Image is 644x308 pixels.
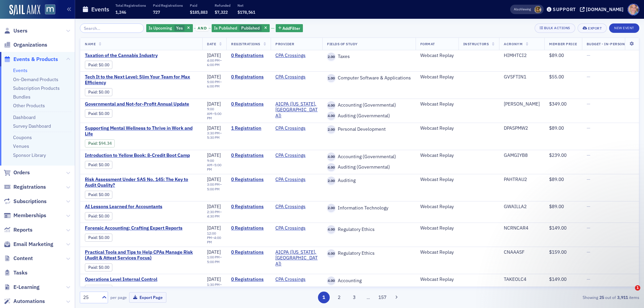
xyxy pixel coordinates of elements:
time: 3:00 PM [207,182,220,187]
span: 2.00 [327,125,335,134]
div: Export [588,26,602,30]
time: 2:30 PM [207,209,220,214]
a: CPA Crossings [275,276,306,283]
div: Webcast Replay [420,177,454,183]
span: Automations [13,298,45,305]
a: Dashboard [13,114,36,120]
span: [DATE] [207,101,221,107]
span: $0.00 [99,62,109,67]
div: Support [553,6,576,12]
a: 0 Registrations [231,152,266,159]
span: Member Price [549,42,577,46]
div: PAHTRAU2 [504,177,540,183]
span: : [88,213,99,219]
a: Events & Products [4,56,58,63]
span: Is Published [214,25,237,30]
span: Email Marketing [13,241,53,248]
span: [DATE] [207,152,221,158]
h1: Events [91,5,109,13]
a: Paid [88,89,97,95]
div: Paid: 0 - $0 [85,212,112,220]
time: 4:00 PM [207,235,221,244]
time: 5:00 PM [207,187,220,191]
span: and [196,25,209,31]
a: Paid [88,162,97,167]
a: 0 Registrations [231,177,266,183]
div: Paid: 0 - $0 [85,61,112,69]
a: AICPA ([US_STATE], [GEOGRAPHIC_DATA]) [275,101,318,119]
span: [DATE] [207,225,221,231]
p: Paid Registrations [153,3,183,8]
a: Other Products [13,103,45,109]
span: 4.00 [327,112,335,120]
span: $349.00 [549,101,567,107]
div: [PERSON_NAME] [504,101,540,107]
time: 6:00 PM [207,62,220,67]
time: 4:30 PM [207,214,220,219]
time: 6:00 PM [207,84,220,88]
div: Paid: 0 - $0 [85,285,112,293]
div: GVSFTIN1 [504,74,540,80]
div: – [207,131,222,140]
div: TAKEOLC4 [504,276,540,283]
span: Tasks [13,269,28,276]
a: Forensic Accounting: Crafting Expert Reports [85,225,198,231]
a: Paid [88,235,97,240]
div: – [207,159,222,172]
a: Venues [13,143,29,149]
span: — [587,152,590,158]
div: Paid: 0 - $0 [85,191,112,199]
a: CPA Crossings [275,53,306,59]
span: — [587,176,590,182]
a: 0 Registrations [231,225,266,231]
span: E-Learning [13,284,40,291]
time: 5:00 PM [207,259,220,264]
div: 25 [83,294,98,301]
span: Subscriptions [13,198,47,205]
a: Survey Dashboard [13,123,51,129]
span: Operations Level Internal Control [85,276,198,283]
div: CNAAASF [504,249,540,255]
span: AICPA (Washington, DC) [275,249,318,267]
span: $0.00 [99,235,109,240]
label: per page [110,294,127,300]
span: Governmental and Not-for-Profit Annual Update [85,101,198,107]
span: Information Technology [335,205,388,211]
div: Showing out of items [458,294,639,300]
iframe: Intercom live chat [621,285,637,301]
span: Regulatory Ethics [335,250,375,256]
span: $0.00 [99,265,109,270]
span: Add Filter [282,25,300,31]
span: 727 [153,9,160,15]
div: DPASPMW2 [504,125,540,131]
span: CPA Crossings [275,74,318,80]
span: [DATE] [207,203,221,209]
a: Registrations [4,183,46,191]
div: Webcast Replay [420,53,454,59]
a: Paid [88,111,97,116]
button: 2 [333,292,345,303]
a: CPA Crossings [275,204,306,210]
div: Webcast Replay [420,152,454,159]
span: Laura Swann [534,6,541,13]
span: : [88,192,99,197]
a: Paid [88,62,97,67]
div: Also [514,7,520,11]
span: Format [420,42,435,46]
div: Paid: 0 - $0 [85,234,112,242]
span: Events & Products [13,56,58,63]
span: CPA Crossings [275,152,318,159]
div: Paid: 0 - $0 [85,88,112,96]
span: $178,561 [237,9,255,15]
span: Provider [275,42,294,46]
img: SailAMX [45,4,55,15]
a: 0 Registrations [231,74,266,80]
span: Name [85,42,96,46]
span: Viewing [514,7,531,12]
span: Orders [13,169,30,176]
span: [DATE] [207,74,221,80]
a: Subscription Products [13,85,60,91]
span: 2.00 [327,53,335,61]
div: – [207,231,222,244]
button: [DOMAIN_NAME] [580,7,626,12]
